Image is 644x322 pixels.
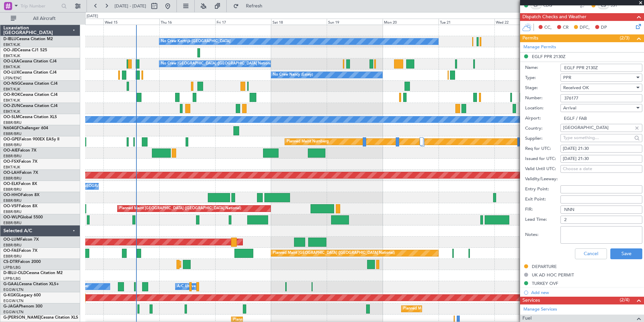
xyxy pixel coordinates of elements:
span: G-JAGA [3,304,19,308]
span: G-[PERSON_NAME] [3,316,41,320]
label: Req for UTC: [525,145,560,152]
input: Type something... [563,123,632,133]
a: D-IBLUCessna Citation M2 [3,37,53,41]
span: OO-FSX [3,160,19,164]
a: EBBR/BRU [3,131,22,136]
a: G-GAALCessna Citation XLS+ [3,282,59,286]
span: All Aircraft [18,16,71,21]
div: Planned Maint Nurnberg [287,137,329,147]
span: (2/4) [620,296,630,303]
span: Permits [522,34,538,42]
span: OO-LUX [3,71,19,75]
span: Arrival [563,105,576,111]
div: Choose a date [563,166,640,172]
div: Mon 20 [383,19,439,25]
div: Sun 19 [327,19,383,25]
span: Services [522,297,540,304]
span: (2/3) [620,34,630,42]
a: JST [611,2,626,8]
span: G-GAAL [3,282,19,286]
span: PPR [563,75,571,81]
a: EBBR/BRU [3,120,22,125]
a: EGGW/LTN [3,298,24,303]
a: OO-NSGCessna Citation CJ4 [3,82,58,86]
a: CDG [543,2,558,8]
span: OO-LUM [3,238,20,242]
span: G-KGKG [3,293,19,297]
span: Dispatch Checks and Weather [522,13,586,21]
input: Trip Number [21,1,59,11]
div: No Crew Nancy (Essey) [273,70,313,80]
a: G-KGKGLegacy 600 [3,293,41,297]
a: D-IBLU-OLDCessna Citation M2 [3,271,63,275]
span: Refresh [240,4,268,8]
a: LFSN/ENC [3,76,22,81]
span: OO-LAH [3,171,20,175]
div: Wed 15 [103,19,159,25]
a: EBKT/KJK [3,64,20,70]
a: OO-FAEFalcon 7X [3,249,37,253]
a: OO-LXACessna Citation CJ4 [3,59,57,63]
span: OO-LXA [3,59,19,63]
span: OO-GPE [3,137,19,141]
div: CP [530,2,542,9]
span: OO-ROK [3,93,20,97]
a: EBBR/BRU [3,198,22,203]
span: OO-HHO [3,193,21,197]
span: D-IBLU [3,37,17,41]
div: Planned Maint [GEOGRAPHIC_DATA] ([GEOGRAPHIC_DATA] National) [119,204,241,214]
button: Save [610,248,642,259]
a: OO-HHOFalcon 8X [3,193,39,197]
a: EBBR/BRU [3,154,22,159]
span: N604GF [3,126,19,130]
label: Stage: [525,85,560,91]
a: OO-LAHFalcon 7X [3,171,38,175]
span: Received OK [563,85,589,91]
div: No Crew Kortrijk-[GEOGRAPHIC_DATA] [161,36,230,47]
label: Validity/Leeway: [525,176,560,183]
a: EBBR/BRU [3,243,22,248]
a: EBKT/KJK [3,87,20,92]
a: EBBR/BRU [3,220,22,225]
div: CS [598,2,609,9]
a: OO-ZUNCessna Citation CJ4 [3,104,58,108]
div: Thu 16 [159,19,215,25]
div: UK AD HOC PERMIT [532,272,574,278]
div: Tue 21 [439,19,494,25]
span: OO-ZUN [3,104,20,108]
label: Supplier: [525,135,560,142]
button: All Aircraft [7,13,73,24]
div: [DATE] 21:30 [563,145,640,152]
input: NNN [560,206,642,214]
a: EBKT/KJK [3,165,20,170]
label: Issued for UTC: [525,156,560,162]
label: Valid Until UTC: [525,166,560,172]
label: Location: [525,105,560,112]
span: OO-AIE [3,149,18,153]
label: Notes: [525,232,560,238]
div: [DATE] 21:30 [563,156,640,162]
div: Planned Maint [GEOGRAPHIC_DATA] ([GEOGRAPHIC_DATA]) [403,304,509,314]
label: Type: [525,75,560,81]
span: D-IBLU-OLD [3,271,26,275]
span: OO-VSF [3,204,19,208]
a: EBBR/BRU [3,187,22,192]
div: Fri 17 [215,19,271,25]
a: OO-JIDCessna CJ1 525 [3,48,47,52]
a: OO-LUXCessna Citation CJ4 [3,71,57,75]
a: EBBR/BRU [3,209,22,214]
span: CR [563,24,569,31]
a: LFPB/LBG [3,276,21,281]
a: EBBR/BRU [3,142,22,147]
div: DEPARTURE [532,264,557,269]
div: No Crew [GEOGRAPHIC_DATA] ([GEOGRAPHIC_DATA] National) [161,59,274,69]
label: FIR: [525,206,560,213]
label: Lead Time: [525,216,560,223]
span: DP [601,24,607,31]
a: EBKT/KJK [3,109,20,114]
a: EBBR/BRU [3,254,22,259]
label: Entry Point: [525,186,560,193]
div: Sat 18 [271,19,327,25]
div: A/C Unavailable [177,281,205,292]
label: Name: [525,64,560,71]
